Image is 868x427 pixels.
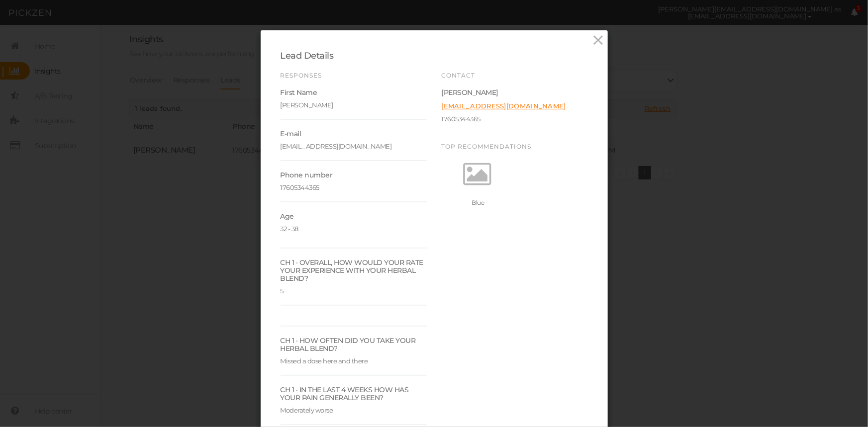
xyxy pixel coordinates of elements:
[281,386,427,402] div: CH 1 · IN THE LAST 4 WEEKS HOW HAS YOUR PAIN GENERALLY BEEN?
[281,337,427,352] div: CH 1 · HOW OFTEN DID YOU TAKE YOUR HERBAL BLEND?
[442,102,566,110] a: [EMAIL_ADDRESS][DOMAIN_NAME]
[281,171,427,179] div: Phone number
[281,352,427,365] div: Missed a dose here and there
[281,179,427,191] div: 17605344365
[281,88,427,96] div: First Name
[442,199,515,206] div: Blue
[281,72,427,79] h5: Responses
[281,96,427,109] div: [PERSON_NAME]
[442,143,588,150] h5: Top recommendations
[442,115,588,123] div: 17605344365
[281,282,427,295] div: 5
[281,212,427,220] div: Age
[281,130,427,138] div: E-mail
[281,138,427,150] div: [EMAIL_ADDRESS][DOMAIN_NAME]
[281,50,334,61] span: Lead Details
[281,225,427,233] p: 32 - 38
[442,88,588,96] div: [PERSON_NAME]
[281,402,427,414] div: Moderately worse
[442,150,515,206] a: Blue
[442,72,588,79] h5: Contact
[281,258,427,282] div: CH 1 · OVERALL, HOW WOULD YOUR RATE YOUR EXPERIENCE WITH YOUR HERBAL BLEND?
